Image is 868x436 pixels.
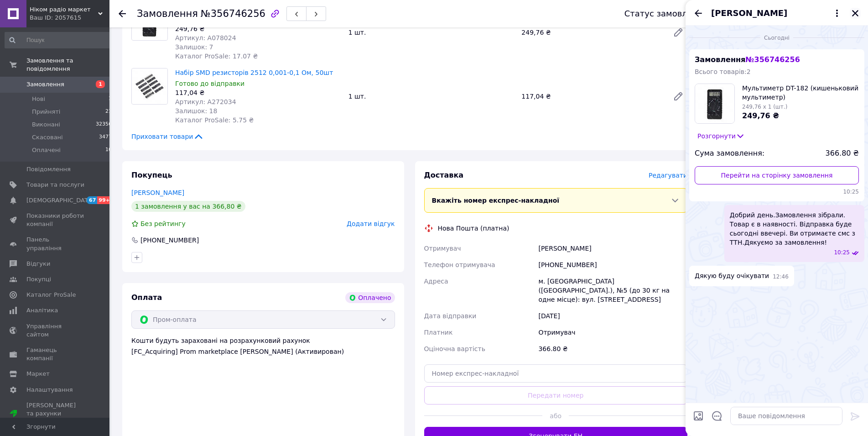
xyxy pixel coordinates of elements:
[730,210,859,247] span: Добрий день.Замовлення зібрали. Товар є в наявності. Відправка буде сьогодні ввечері. Ви отримаєт...
[424,364,688,383] input: Номер експрес-накладної
[26,57,109,73] span: Замовлення та повідомлення
[26,346,84,362] span: Гаманець компанії
[131,171,172,179] span: Покупець
[26,401,84,426] span: [PERSON_NAME] та рахунки
[649,172,687,179] span: Редагувати
[175,53,258,60] span: Каталог ProSale: 17.07 ₴
[695,55,800,64] span: Замовлення
[140,220,186,227] span: Без рейтингу
[536,273,689,308] div: м. [GEOGRAPHIC_DATA] ([GEOGRAPHIC_DATA].), №5 (до 30 кг на одне місце): вул. [STREET_ADDRESS]
[536,240,689,257] div: [PERSON_NAME]
[109,95,112,103] span: 1
[695,148,764,159] span: Сума замовлення:
[424,345,485,352] span: Оціночна вартість
[26,260,50,268] span: Відгуки
[137,8,198,19] span: Замовлення
[693,8,704,19] button: Назад
[131,189,184,196] a: [PERSON_NAME]
[689,33,864,42] div: 12.08.2025
[30,5,98,14] span: Ніком радіо маркет
[140,236,200,245] div: [PHONE_NUMBER]
[711,410,723,422] button: Відкрити шаблони відповідей
[711,7,842,19] button: [PERSON_NAME]
[131,201,245,212] div: 1 замовлення у вас на 366,80 ₴
[175,107,217,115] span: Залишок: 18
[5,32,113,48] input: Пошук
[518,90,665,103] div: 117,04 ₴
[26,275,51,284] span: Покупці
[695,84,734,123] img: 4812120887_w100_h100_multimetr-dt-182-karmannyj.jpg
[536,324,689,341] div: Отримувач
[131,336,395,356] div: Кошти будуть зараховані на розрахунковий рахунок
[436,224,512,233] div: Нова Пошта (платна)
[542,411,569,420] span: або
[742,111,779,120] span: 249,76 ₴
[742,104,787,110] span: 249,76 x 1 (шт.)
[32,108,60,116] span: Прийняті
[760,34,793,42] span: Сьогодні
[97,196,112,204] span: 99+
[26,322,84,339] span: Управління сайтом
[424,245,461,252] span: Отримувач
[695,271,769,281] span: Дякую буду очікувати
[175,116,254,124] span: Каталог ProSale: 5.75 ₴
[131,347,395,356] div: [FC_Acquiring] Prom marketplace [PERSON_NAME] (Активирован)
[424,278,448,285] span: Адреса
[26,196,94,205] span: [DEMOGRAPHIC_DATA]
[536,308,689,324] div: [DATE]
[745,55,800,64] span: № 356746256
[119,9,126,18] div: Повернутися назад
[345,90,518,103] div: 1 шт.
[131,132,204,141] span: Приховати товари
[26,80,64,89] span: Замовлення
[99,133,112,142] span: 3477
[131,293,162,302] span: Оплата
[32,121,60,129] span: Виконані
[773,273,789,281] span: 12:46 12.08.2025
[669,87,687,105] a: Редагувати
[742,84,859,102] span: Мультиметр DT-182 (кишеньковий мультиметр)
[695,188,859,196] span: 10:25 12.08.2025
[424,312,477,320] span: Дата відправки
[175,24,341,33] div: 249,76 ₴
[201,8,265,19] span: №356746256
[175,43,213,51] span: Залишок: 7
[624,9,708,18] div: Статус замовлення
[105,108,112,116] span: 21
[536,341,689,357] div: 366.80 ₴
[26,370,50,378] span: Маркет
[424,261,495,268] span: Телефон отримувача
[432,197,560,204] span: Вкажіть номер експрес-накладної
[32,146,61,154] span: Оплачені
[32,133,63,142] span: Скасовані
[30,14,109,22] div: Ваш ID: 2057615
[711,7,787,19] span: [PERSON_NAME]
[26,212,84,228] span: Показники роботи компанії
[695,166,859,184] a: Перейти на сторінку замовлення
[695,131,748,141] button: Розгорнути
[424,329,453,336] span: Платник
[26,181,84,189] span: Товари та послуги
[424,171,464,179] span: Доставка
[175,34,236,42] span: Артикул: A078024
[695,68,751,75] span: Всього товарів: 2
[826,148,859,159] span: 366.80 ₴
[96,80,105,88] span: 1
[26,386,73,394] span: Налаштування
[26,236,84,252] span: Панель управління
[105,146,112,154] span: 10
[87,196,97,204] span: 67
[834,249,850,257] span: 10:25 12.08.2025
[175,80,244,87] span: Готово до відправки
[32,95,45,103] span: Нові
[26,306,58,315] span: Аналітика
[518,26,665,39] div: 249,76 ₴
[96,121,112,129] span: 32356
[26,165,71,173] span: Повідомлення
[26,291,76,299] span: Каталог ProSale
[850,8,861,19] button: Закрити
[347,220,395,227] span: Додати відгук
[175,88,341,97] div: 117,04 ₴
[669,23,687,42] a: Редагувати
[345,292,395,303] div: Оплачено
